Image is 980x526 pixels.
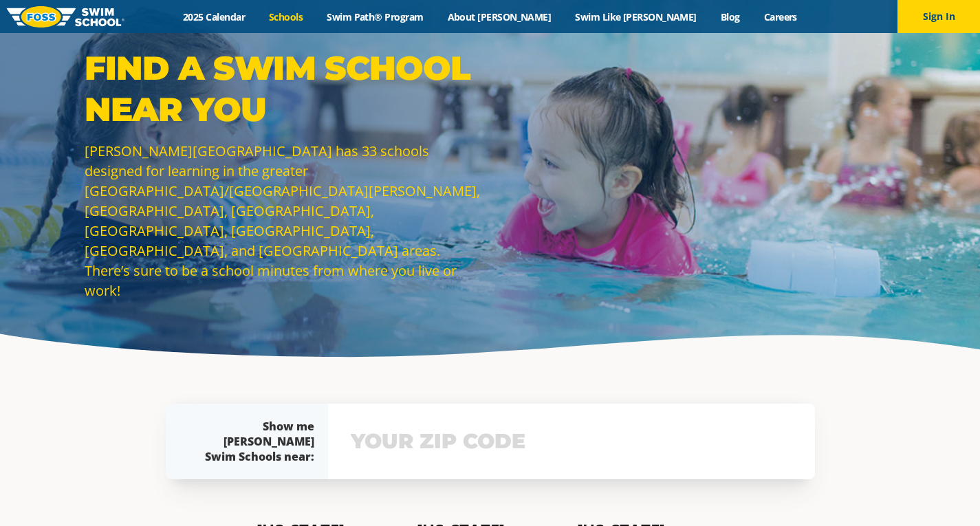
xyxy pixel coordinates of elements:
[315,10,435,23] a: Swim Path® Program
[435,10,563,23] a: About [PERSON_NAME]
[708,10,752,23] a: Blog
[85,47,483,130] p: Find a Swim School Near You
[171,10,257,23] a: 2025 Calendar
[85,141,483,300] p: [PERSON_NAME][GEOGRAPHIC_DATA] has 33 schools designed for learning in the greater [GEOGRAPHIC_DA...
[257,10,315,23] a: Schools
[752,10,809,23] a: Careers
[563,10,709,23] a: Swim Like [PERSON_NAME]
[7,6,124,28] img: FOSS Swim School Logo
[193,419,314,464] div: Show me [PERSON_NAME] Swim Schools near:
[347,421,796,461] input: YOUR ZIP CODE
